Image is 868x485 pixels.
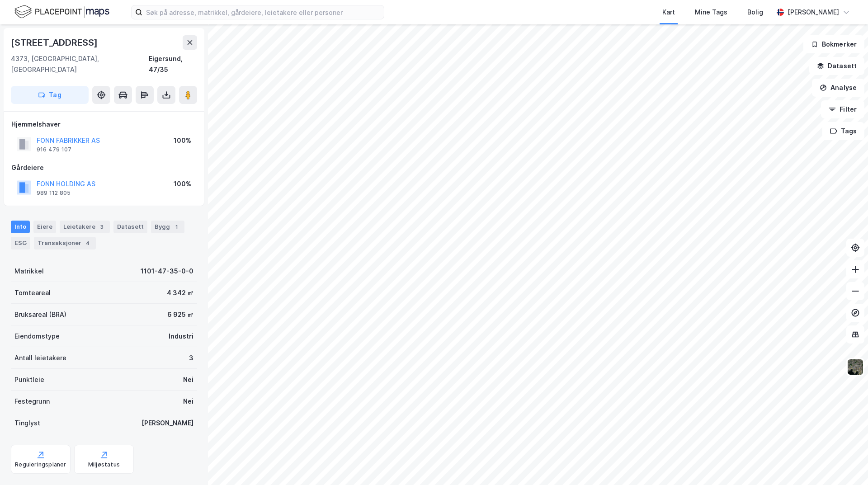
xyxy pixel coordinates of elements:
div: 3 [189,353,193,363]
div: 1101-47-35-0-0 [141,266,193,277]
div: Bruksareal (BRA) [14,309,66,320]
div: [STREET_ADDRESS] [11,35,99,50]
div: Eiendomstype [14,331,60,342]
div: Kontrollprogram for chat [823,442,868,485]
div: Reguleringsplaner [15,461,66,468]
div: Festegrunn [14,396,50,407]
div: Miljøstatus [88,461,120,468]
button: Tags [822,122,864,140]
div: 4373, [GEOGRAPHIC_DATA], [GEOGRAPHIC_DATA] [11,53,149,75]
div: Matrikkel [14,266,44,277]
div: Nei [183,396,193,407]
div: Nei [183,374,193,385]
div: Punktleie [14,374,44,385]
div: Bolig [747,7,763,18]
div: Gårdeiere [11,162,197,173]
div: Datasett [113,221,147,233]
div: Industri [169,331,193,342]
div: 3 [97,222,106,231]
div: 1 [172,222,181,231]
div: 100% [174,179,191,189]
img: 9k= [847,358,864,376]
div: Mine Tags [695,7,727,18]
div: Transaksjoner [34,237,96,250]
div: Info [11,221,30,233]
div: Eiere [33,221,56,233]
div: 989 112 805 [37,189,71,197]
div: [PERSON_NAME] [788,7,839,18]
button: Analyse [812,79,864,97]
div: 6 925 ㎡ [167,309,193,320]
input: Søk på adresse, matrikkel, gårdeiere, leietakere eller personer [142,5,384,19]
iframe: Chat Widget [823,442,868,485]
div: 100% [174,135,191,146]
button: Bokmerker [803,35,864,53]
div: [PERSON_NAME] [142,418,193,428]
div: ESG [11,237,30,250]
div: Hjemmelshaver [11,119,197,130]
div: 916 479 107 [37,146,71,153]
div: Leietakere [60,221,110,233]
div: 4 342 ㎡ [167,287,193,298]
button: Filter [821,100,864,118]
div: Tinglyst [14,418,40,428]
div: Bygg [151,221,184,233]
div: Eigersund, 47/35 [149,53,197,75]
div: Tomteareal [14,287,51,298]
div: Kart [662,7,675,18]
div: Antall leietakere [14,353,66,363]
button: Datasett [809,57,864,75]
img: logo.f888ab2527a4732fd821a326f86c7f29.svg [14,4,109,20]
button: Tag [11,86,89,104]
div: 4 [83,239,92,248]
